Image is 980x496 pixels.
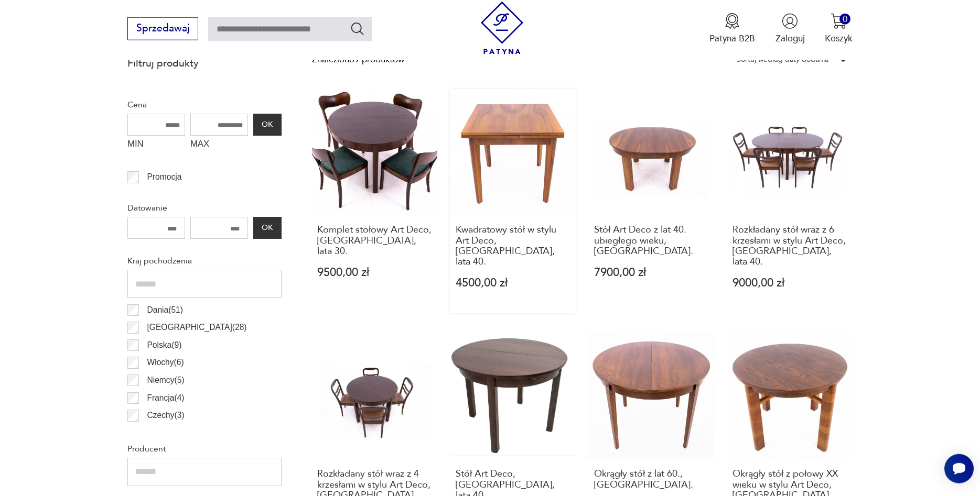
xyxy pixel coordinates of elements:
[776,13,805,45] button: Zaloguj
[147,321,246,334] p: [GEOGRAPHIC_DATA] ( 28 )
[147,373,184,387] p: Niemcy ( 5 )
[147,391,184,405] p: Francja ( 4 )
[594,267,708,278] p: 7900,00 zł
[190,136,248,156] label: MAX
[709,13,755,45] a: Ikona medaluPatyna B2B
[831,13,847,29] img: Ikona koszyka
[127,201,282,215] p: Datowanie
[127,57,282,70] p: Filtruj produkty
[127,25,198,34] a: Sprzedawaj
[147,409,184,422] p: Czechy ( 3 )
[825,13,853,45] button: 0Koszyk
[127,136,185,156] label: MIN
[312,89,438,313] a: Komplet stołowy Art Deco, Polska, lata 30.Komplet stołowy Art Deco, [GEOGRAPHIC_DATA], lata 30.95...
[350,21,365,36] button: Szukaj
[825,32,853,45] p: Koszyk
[253,114,282,136] button: OK
[588,89,714,313] a: Stół Art Deco z lat 40. ubiegłego wieku, Polska.Stół Art Deco z lat 40. ubiegłego wieku, [GEOGRAP...
[709,32,755,45] p: Patyna B2B
[782,13,798,29] img: Ikonka użytkownika
[147,426,187,440] p: Szwecja ( 3 )
[727,89,853,313] a: Rozkładany stół wraz z 6 krzesłami w stylu Art Deco, Polska, lata 40.Rozkładany stół wraz z 6 krz...
[147,356,184,369] p: Włochy ( 6 )
[147,170,181,184] p: Promocja
[317,267,432,278] p: 9500,00 zł
[456,278,570,289] p: 4500,00 zł
[147,303,183,317] p: Dania ( 51 )
[253,217,282,239] button: OK
[147,338,181,352] p: Polska ( 9 )
[127,17,198,40] button: Sprzedawaj
[127,254,282,268] p: Kraj pochodzenia
[594,225,708,257] h3: Stół Art Deco z lat 40. ubiegłego wieku, [GEOGRAPHIC_DATA].
[776,32,805,45] p: Zaloguj
[476,2,529,54] img: Patyna - sklep z meblami i dekoracjami vintage
[127,442,282,456] p: Producent
[724,13,740,29] img: Ikona medalu
[709,13,755,45] button: Patyna B2B
[839,14,850,25] div: 0
[733,278,847,289] p: 9000,00 zł
[944,454,974,483] iframe: Smartsupp widget button
[594,469,708,490] h3: Okrągły stół z lat 60., [GEOGRAPHIC_DATA].
[127,98,282,112] p: Cena
[317,225,432,257] h3: Komplet stołowy Art Deco, [GEOGRAPHIC_DATA], lata 30.
[450,89,576,313] a: Kwadratowy stół w stylu Art Deco, Polska, lata 40.Kwadratowy stół w stylu Art Deco, [GEOGRAPHIC_D...
[456,225,570,268] h3: Kwadratowy stół w stylu Art Deco, [GEOGRAPHIC_DATA], lata 40.
[733,225,847,268] h3: Rozkładany stół wraz z 6 krzesłami w stylu Art Deco, [GEOGRAPHIC_DATA], lata 40.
